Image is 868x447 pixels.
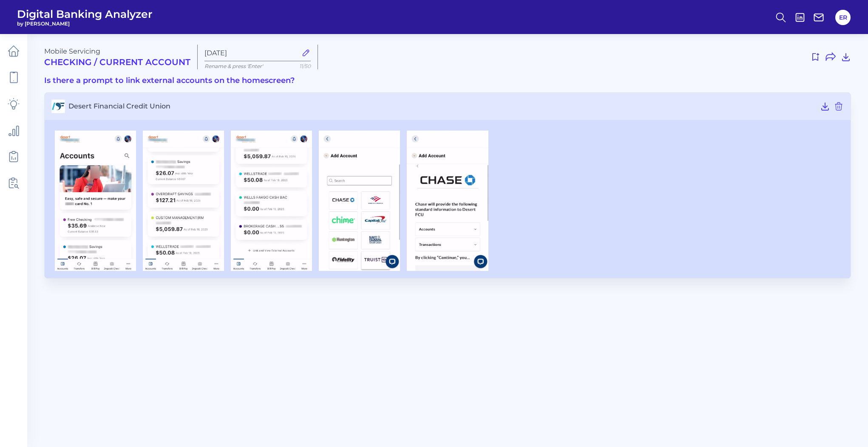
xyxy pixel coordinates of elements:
img: Desert Financial Credit Union [55,131,136,271]
img: Desert Financial Credit Union [319,131,400,271]
span: 11/50 [299,63,311,69]
img: Desert Financial Credit Union [143,131,224,271]
div: Mobile Servicing [44,47,190,67]
span: by [PERSON_NAME] [17,20,153,27]
p: Rename & press 'Enter' [204,63,311,69]
img: Desert Financial Credit Union [407,131,488,271]
span: Desert Financial Credit Union [68,102,817,110]
img: Desert Financial Credit Union [231,131,312,271]
h3: Is there a prompt to link external accounts on the homescreen? [44,76,851,85]
button: ER [835,10,851,25]
span: Digital Banking Analyzer [17,8,153,20]
h2: Checking / Current Account [44,57,190,67]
